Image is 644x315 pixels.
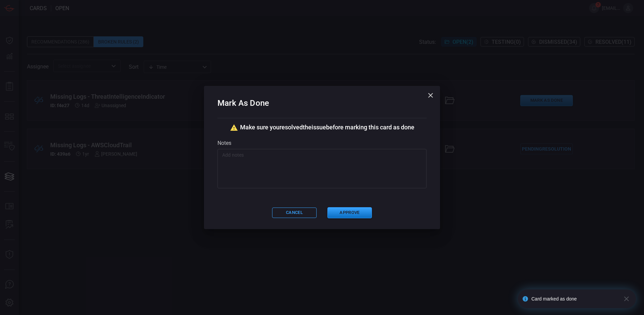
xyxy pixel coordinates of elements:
[327,207,372,218] button: Approve
[217,97,427,118] h2: Mark As Done
[272,208,317,218] button: Cancel
[217,140,427,146] div: Notes
[531,296,618,302] div: Card marked as done
[217,124,427,132] div: Make sure you resolved the issue before marking this card as done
